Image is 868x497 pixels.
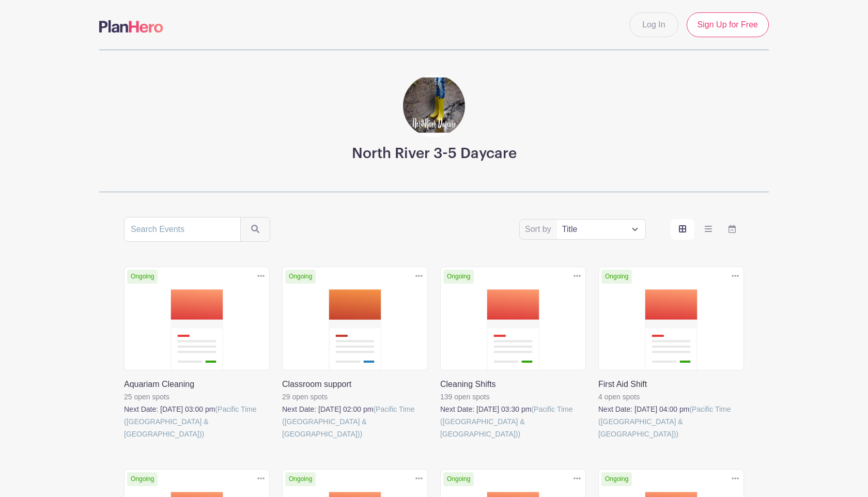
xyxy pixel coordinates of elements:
[671,219,744,240] div: order and view
[629,12,678,37] a: Log In
[352,145,517,163] h3: North River 3-5 Daycare
[525,223,554,236] label: Sort by
[687,12,769,37] a: Sign Up for Free
[99,20,163,33] img: logo-507f7623f17ff9eddc593b1ce0a138ce2505c220e1c5a4e2b4648c50719b7d32.svg
[403,75,465,137] img: Junior%20Kindergarten%20background%20website.png
[124,217,241,242] input: Search Events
